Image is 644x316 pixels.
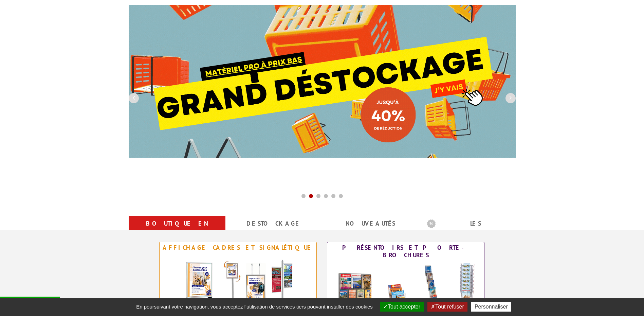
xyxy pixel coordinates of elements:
[234,217,314,230] a: Destockage
[133,304,376,310] span: En poursuivant votre navigation, vous acceptez l'utilisation de services tiers pouvant installer ...
[427,217,512,231] b: Les promotions
[175,253,301,314] img: Affichage Cadres et Signalétique
[161,244,315,251] div: Affichage Cadres et Signalétique
[137,217,217,242] a: Boutique en ligne
[380,302,424,312] button: Tout accepter
[329,244,482,259] div: Présentoirs et Porte-brochures
[427,217,508,242] a: Les promotions
[427,302,467,312] button: Tout refuser
[471,302,511,312] button: Personnaliser (fenêtre modale)
[330,217,411,230] a: nouveautés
